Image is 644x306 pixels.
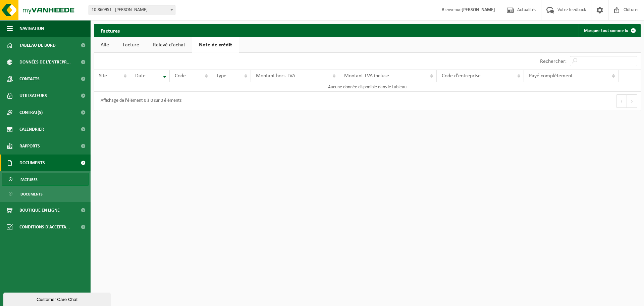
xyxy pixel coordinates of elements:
[99,73,107,79] span: Site
[19,37,56,54] span: Tableau de bord
[94,82,641,92] td: Aucune donnée disponible dans le tableau
[19,202,60,219] span: Boutique en ligne
[89,5,175,15] span: 10-860951 - MILANTON SRL - VERLAINE
[20,173,38,186] span: Factures
[529,73,573,79] span: Payé complètement
[19,219,70,235] span: Conditions d'accepta...
[19,155,45,171] span: Documents
[146,37,192,53] a: Relevé d'achat
[2,187,89,200] a: Documents
[19,138,40,155] span: Rapports
[89,5,175,15] span: 10-860951 - MILANTON SRL - VERLAINE
[2,173,89,186] a: Factures
[462,7,495,12] strong: [PERSON_NAME]
[19,71,40,87] span: Contacts
[19,20,44,37] span: Navigation
[216,73,226,79] span: Type
[97,95,181,107] div: Affichage de l'élément 0 à 0 sur 0 éléments
[3,291,112,306] iframe: chat widget
[344,73,389,79] span: Montant TVA incluse
[19,104,43,121] span: Contrat(s)
[19,121,44,138] span: Calendrier
[135,73,146,79] span: Date
[94,37,116,53] a: Alle
[540,59,567,64] label: Rechercher:
[116,37,146,53] a: Facture
[19,87,47,104] span: Utilisateurs
[192,37,239,53] a: Note de crédit
[19,54,71,71] span: Données de l'entrepr...
[175,73,186,79] span: Code
[256,73,295,79] span: Montant hors TVA
[579,24,640,37] button: Marquer tout comme lu
[94,24,126,37] h2: Factures
[627,94,637,108] button: Next
[442,73,481,79] span: Code d'entreprise
[616,94,627,108] button: Previous
[20,188,43,201] span: Documents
